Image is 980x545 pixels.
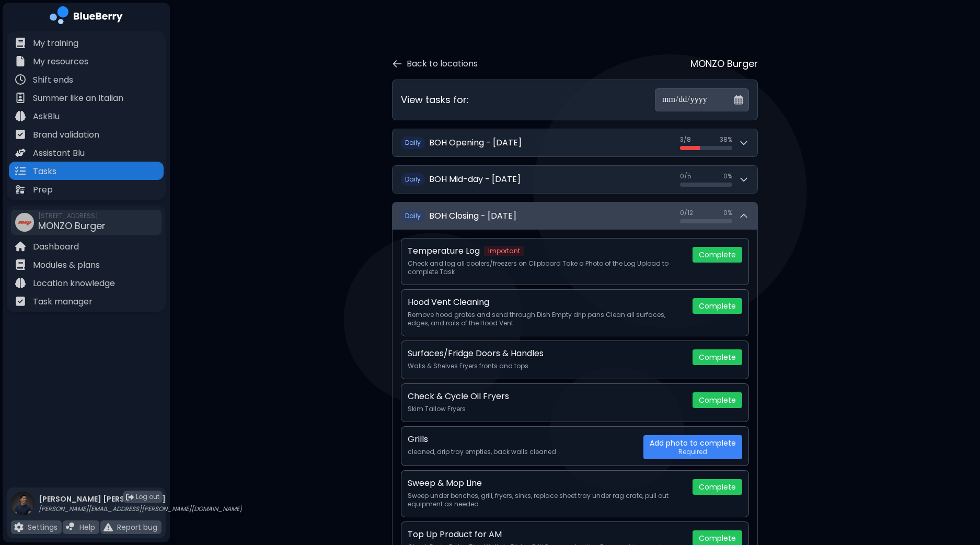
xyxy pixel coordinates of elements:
p: Top Up Product for AM [408,528,502,541]
h3: View tasks for: [401,93,469,107]
img: file icon [15,147,26,158]
p: Report bug [117,523,157,532]
p: Modules & plans [33,259,100,271]
p: Help [79,523,95,532]
span: 38 % [720,135,732,144]
p: Temperature Log [408,245,480,257]
span: D [401,137,425,149]
img: company logo [50,6,123,28]
button: Back to locations [392,58,478,70]
span: Log out [136,493,159,501]
p: My training [33,37,78,50]
h2: BOH Opening - [DATE] [429,137,522,149]
img: file icon [66,523,75,532]
span: 3 / 8 [680,135,691,144]
p: My resources [33,55,88,68]
img: file icon [14,523,24,532]
span: D [401,173,425,186]
button: DailyBOH Closing - [DATE]0/120% [393,202,757,230]
p: MONZO Burger [690,56,758,71]
span: aily [409,175,421,184]
img: file icon [103,523,113,532]
img: file icon [15,129,26,140]
p: [PERSON_NAME][EMAIL_ADDRESS][PERSON_NAME][DOMAIN_NAME] [39,505,242,513]
span: [STREET_ADDRESS] [38,212,106,220]
p: AskBlu [33,110,60,123]
p: Dashboard [33,241,79,253]
img: logout [126,493,134,501]
img: company thumbnail [15,213,34,232]
p: Hood Vent Cleaning [408,296,489,309]
img: file icon [15,111,26,121]
button: Complete [693,247,742,263]
button: Complete [693,298,742,314]
span: aily [409,211,421,220]
span: 0 / 12 [680,209,693,217]
span: Add photo to complete [650,438,736,448]
span: 0 % [723,209,732,217]
span: Required [678,448,707,456]
p: Brand validation [33,129,99,141]
p: Walls & Shelves Fryers fronts and tops [408,362,684,370]
img: file icon [15,93,26,103]
img: file icon [15,166,26,176]
p: Settings [28,523,57,532]
p: Sweep & Mop Line [408,477,482,490]
p: cleaned, drip tray empties, back walls cleaned [408,448,635,456]
h2: BOH Mid-day - [DATE] [429,173,521,186]
p: Assistant Blu [33,147,85,160]
span: Important [484,246,524,256]
p: Skim Tallow Fryers [408,405,684,413]
p: Shift ends [33,74,73,86]
p: Summer like an Italian [33,92,123,105]
button: Complete [693,392,742,408]
img: file icon [15,241,26,252]
img: file icon [15,259,26,270]
span: 0 % [723,172,732,180]
p: Grills [408,433,428,446]
span: MONZO Burger [38,219,106,232]
img: file icon [15,38,26,48]
img: profile photo [11,492,34,526]
h2: BOH Closing - [DATE] [429,210,516,222]
button: DailyBOH Mid-day - [DATE]0/50% [393,166,757,193]
span: 0 / 5 [680,172,691,180]
p: Sweep under benches, grill, fryers, sinks, replace sheet tray under rag crate, pull out equipment... [408,492,684,508]
button: Add photo to completeRequired [643,435,742,459]
img: file icon [15,278,26,288]
p: Remove hood grates and send through Dish Empty drip pans Clean all surfaces, edges, and rails of ... [408,311,684,327]
p: [PERSON_NAME] [PERSON_NAME] [39,494,242,504]
p: Check & Cycle Oil Fryers [408,390,509,403]
p: Prep [33,184,53,196]
span: aily [409,138,421,147]
span: D [401,210,425,222]
button: DailyBOH Opening - [DATE]3/838% [393,129,757,156]
p: Check and log all coolers/freezers on Clipboard Take a Photo of the Log Upload to complete Task [408,259,684,276]
img: file icon [15,184,26,195]
p: Tasks [33,165,56,178]
p: Location knowledge [33,277,115,290]
p: Task manager [33,296,93,308]
p: Surfaces/Fridge Doors & Handles [408,347,544,360]
img: file icon [15,56,26,66]
button: Complete [693,349,742,365]
img: file icon [15,74,26,85]
img: file icon [15,296,26,306]
button: Complete [693,479,742,495]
